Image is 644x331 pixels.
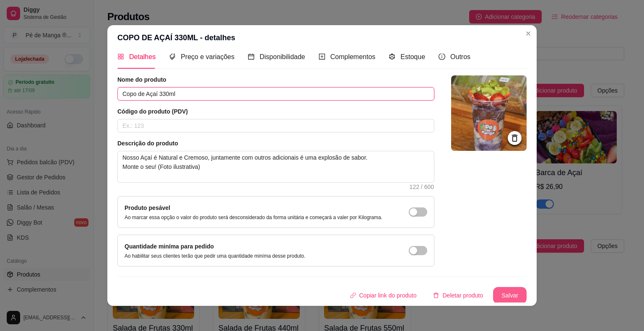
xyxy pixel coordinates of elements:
[319,53,325,60] span: plus-square
[330,53,376,60] span: Complementos
[181,53,234,60] span: Preço e variações
[125,214,382,221] p: Ao marcar essa opção o valor do produto será desconsiderado da forma unitária e começará a valer ...
[451,75,527,151] img: logo da loja
[117,53,124,60] span: appstore
[125,253,306,259] p: Ao habilitar seus clientes terão que pedir uma quantidade miníma desse produto.
[117,119,434,132] input: Ex.: 123
[450,53,470,60] span: Outros
[107,25,537,50] header: COPO DE AÇAÍ 330ML - detalhes
[117,87,434,101] input: Ex.: Hamburguer de costela
[125,204,170,211] label: Produto pesável
[125,243,214,250] label: Quantidade miníma para pedido
[248,53,254,60] span: calendar
[439,53,445,60] span: info-circle
[400,53,425,60] span: Estoque
[117,139,434,147] article: Descrição do produto
[493,287,527,304] button: Salvar
[118,151,434,182] textarea: Nosso Açaí é Natural e Cremoso, juntamente com outros adicionais é uma explosão de sabor. Monte o...
[389,53,395,60] span: code-sandbox
[169,53,176,60] span: tags
[522,27,535,40] button: Close
[343,287,423,304] button: Copiar link do produto
[260,53,305,60] span: Disponibilidade
[433,292,439,298] span: delete
[117,75,434,84] article: Nome do produto
[117,107,434,116] article: Código do produto (PDV)
[426,287,490,304] button: deleteDeletar produto
[129,53,156,60] span: Detalhes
